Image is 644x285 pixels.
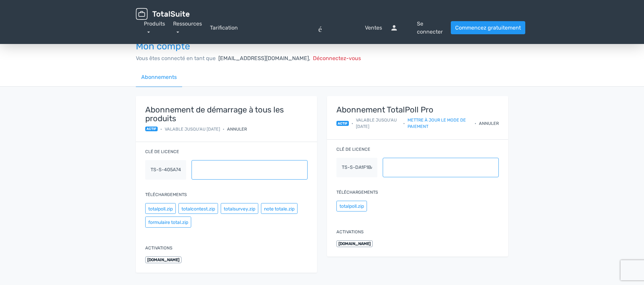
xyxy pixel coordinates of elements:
[336,105,433,114] font: Abonnement TotalPoll Pro
[227,127,247,132] font: Annuler
[218,55,310,61] font: [EMAIL_ADDRESS][DOMAIN_NAME],
[148,206,173,211] font: totalpoll.zip
[475,121,476,126] font: •
[210,24,238,32] a: Tarification
[178,203,218,214] button: totalcontest.zip
[352,121,353,126] font: •
[136,68,182,87] a: Abonnements
[144,20,165,27] font: Produits
[451,21,525,34] a: Commencez gratuitement
[145,192,187,197] font: Téléchargements
[365,25,382,31] font: Ventes
[403,121,405,126] font: •
[192,160,308,180] button: contenu_copie
[338,241,371,246] font: [DOMAIN_NAME]
[136,55,216,61] font: Vous êtes connecté en tant que
[479,121,499,126] font: Annuler
[390,20,443,36] a: personneSe connecter
[336,190,378,195] font: Téléchargements
[479,120,499,127] div: Annuler
[390,24,414,32] font: personne
[173,20,202,35] a: Ressources
[144,20,165,35] a: Produits
[408,117,472,130] a: Mettre à jour le mode de paiement
[145,105,284,123] font: Abonnement de démarrage à tous les produits
[141,74,177,80] font: Abonnements
[147,127,156,131] font: actif
[145,217,191,227] button: formulaire total.zip
[160,127,162,132] font: •
[238,24,362,32] font: question_réponse
[313,55,361,61] font: Déconnectez-vous
[145,203,176,214] button: totalpoll.zip
[338,122,347,125] font: actif
[336,201,367,211] button: totalpoll.zip
[221,203,258,214] button: totalsurvey.zip
[238,24,382,32] a: question_réponseVentes
[261,203,298,214] button: note totale.zip
[336,229,364,234] font: Activations
[223,127,224,132] font: •
[388,163,493,172] font: contenu_copie
[417,20,443,35] font: Se connecter
[181,206,215,211] font: totalcontest.zip
[210,25,238,31] font: Tarification
[148,220,188,225] font: formulaire total.zip
[145,245,172,250] font: Activations
[227,126,247,132] div: Annuler
[173,20,202,27] font: Ressources
[339,203,364,209] font: totalpoll.zip
[165,127,220,132] font: Valable jusqu'au [DATE]
[264,206,294,211] font: note totale.zip
[224,206,255,211] font: totalsurvey.zip
[356,117,397,129] font: Valable jusqu'au [DATE]
[383,158,499,177] button: contenu_copie
[147,257,179,262] font: [DOMAIN_NAME]
[136,8,190,20] img: TotalSuite pour WordPress
[197,166,302,174] font: contenu_copie
[336,147,370,152] font: Clé de licence
[136,41,190,52] font: Mon compte
[145,149,179,154] font: Clé de licence
[455,25,521,31] font: Commencez gratuitement
[408,117,466,129] font: Mettre à jour le mode de paiement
